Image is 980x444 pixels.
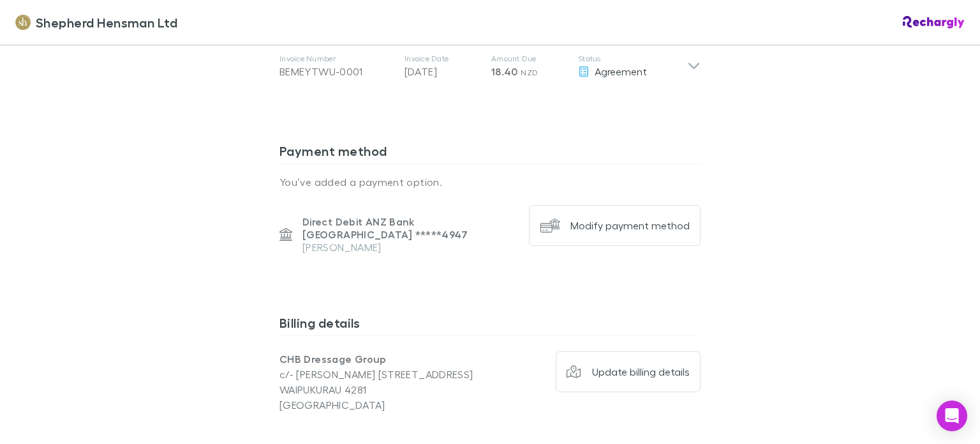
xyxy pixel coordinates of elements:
[15,15,31,30] img: Shepherd Hensman Ltd's Logo
[592,365,690,378] div: Update billing details
[36,13,177,32] span: Shepherd Hensman Ltd
[279,174,701,190] p: You’ve added a payment option.
[279,382,490,397] p: WAIPUKURAU 4281
[279,351,490,367] p: CHB Dressage Group
[595,65,647,77] span: Agreement
[540,215,560,236] img: Modify payment method's Logo
[279,54,394,64] p: Invoice Number
[269,41,711,92] div: Invoice NumberBEMEYTWU-0001Invoice Date[DATE]Amount Due18.40 NZDStatusAgreement
[279,64,394,79] div: BEMEYTWU-0001
[529,205,701,246] button: Modify payment method
[405,64,481,79] p: [DATE]
[279,367,490,382] p: c/- [PERSON_NAME] [STREET_ADDRESS]
[937,401,967,431] div: Open Intercom Messenger
[302,241,519,254] p: [PERSON_NAME]
[903,16,965,29] img: Rechargly Logo
[491,54,568,64] p: Amount Due
[491,65,518,78] span: 18.40
[302,215,519,241] p: Direct Debit ANZ Bank [GEOGRAPHIC_DATA] ***** 4947
[405,54,481,64] p: Invoice Date
[279,315,701,335] h3: Billing details
[521,68,538,77] span: NZD
[570,219,690,232] div: Modify payment method
[578,54,687,64] p: Status
[279,397,490,413] p: [GEOGRAPHIC_DATA]
[556,351,701,392] button: Update billing details
[279,143,701,164] h3: Payment method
